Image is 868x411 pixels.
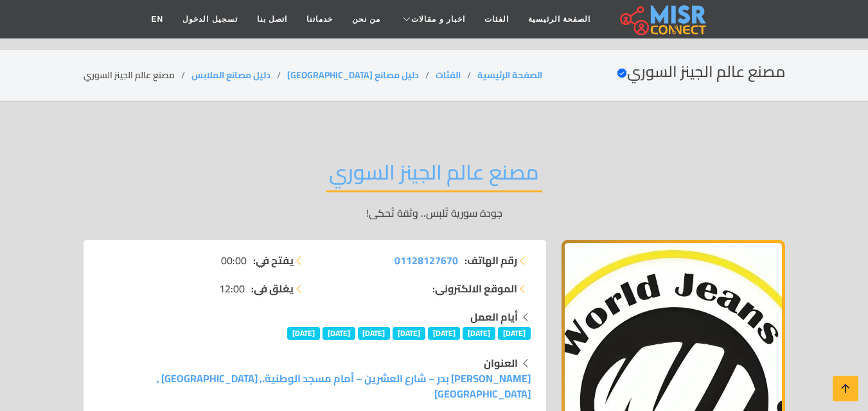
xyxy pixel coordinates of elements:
a: خدماتنا [297,7,342,31]
a: الصفحة الرئيسية [518,7,600,31]
a: من نحن [342,7,390,31]
strong: أيام العمل [470,307,518,326]
a: الصفحة الرئيسية [477,67,542,83]
img: main.misr_connect [620,3,706,35]
a: دليل مصانع [GEOGRAPHIC_DATA] [287,67,419,83]
h2: مصنع عالم الجينز السوري [326,160,542,192]
span: 00:00 [221,253,247,268]
h2: مصنع عالم الجينز السوري [617,63,785,81]
span: [DATE] [393,327,425,340]
span: [DATE] [323,327,355,340]
strong: رقم الهاتف: [465,253,517,268]
a: دليل مصانع الملابس [191,67,270,83]
span: [DATE] [498,327,531,340]
a: تسجيل الدخول [173,7,247,31]
a: EN [142,7,173,31]
span: [DATE] [358,327,391,340]
a: الفئات [475,7,518,31]
span: 12:00 [219,281,245,296]
a: اخبار و مقالات [390,7,475,31]
strong: يغلق في: [251,281,294,296]
strong: يفتح في: [253,253,294,268]
strong: الموقع الالكتروني: [432,281,517,296]
a: اتصل بنا [247,7,297,31]
svg: Verified account [617,68,627,78]
span: 01128127670 [394,251,458,270]
span: [DATE] [428,327,461,340]
span: [DATE] [463,327,495,340]
span: [DATE] [287,327,320,340]
strong: العنوان [484,353,518,373]
p: جودة سورية تُلبس.. وثقة تُحكى! [84,205,785,221]
a: 01128127670 [394,253,458,268]
span: اخبار و مقالات [411,13,465,25]
li: مصنع عالم الجينز السوري [84,69,191,82]
a: الفئات [436,67,461,83]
